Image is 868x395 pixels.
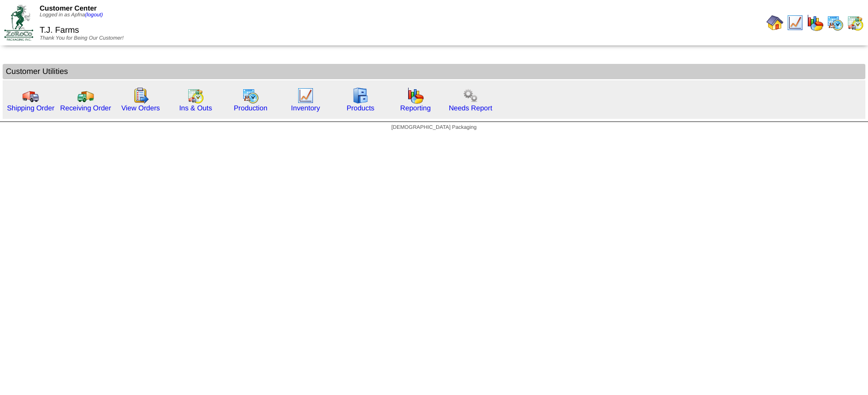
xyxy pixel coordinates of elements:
[400,104,431,112] a: Reporting
[462,87,479,104] img: workflow.png
[121,104,160,112] a: View Orders
[77,87,94,104] img: truck2.gif
[787,14,804,31] img: line_graph.gif
[22,87,39,104] img: truck.gif
[179,104,212,112] a: Ins & Outs
[807,14,824,31] img: graph.gif
[391,125,476,130] span: [DEMOGRAPHIC_DATA] Packaging
[449,104,492,112] a: Needs Report
[40,12,103,18] span: Logged in as Apfna
[132,87,149,104] img: workorder.gif
[40,26,79,35] span: T.J. Farms
[234,104,267,112] a: Production
[242,87,259,104] img: calendarprod.gif
[291,104,320,112] a: Inventory
[297,87,314,104] img: line_graph.gif
[7,104,54,112] a: Shipping Order
[407,87,424,104] img: graph.gif
[40,35,124,41] span: Thank You for Being Our Customer!
[4,5,33,40] img: ZoRoCo_Logo(Green%26Foil)%20jpg.webp
[347,104,375,112] a: Products
[187,87,204,104] img: calendarinout.gif
[767,14,783,31] img: home.gif
[85,12,103,18] a: (logout)
[3,64,865,79] td: Customer Utilities
[827,14,844,31] img: calendarprod.gif
[40,4,97,12] span: Customer Center
[352,87,369,104] img: cabinet.gif
[847,14,864,31] img: calendarinout.gif
[60,104,111,112] a: Receiving Order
